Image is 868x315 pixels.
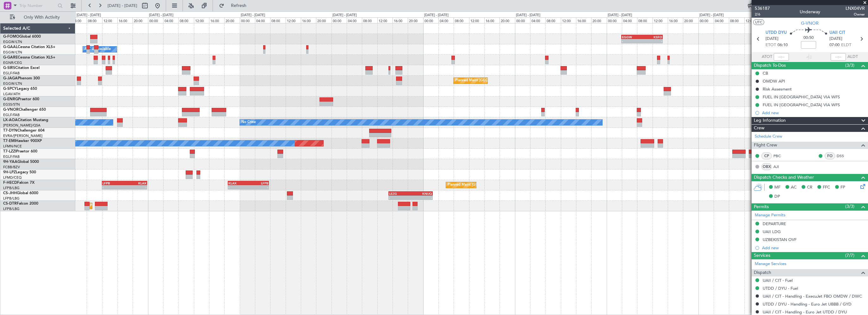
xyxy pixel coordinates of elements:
div: 16:00 [576,17,591,23]
a: LFMD/CEQ [3,175,22,180]
span: Flight Crew [754,142,777,149]
a: LGAV/ATH [3,92,20,96]
span: G-VNOR [3,108,19,112]
input: --:-- [774,53,789,61]
button: UTC [753,19,764,25]
div: 16:00 [484,17,499,23]
a: G-GARECessna Citation XLS+ [3,56,55,59]
span: AC [791,184,797,191]
div: 00:00 [332,17,347,23]
div: 20:00 [133,17,148,23]
span: MF [774,184,780,191]
a: 9H-YAAGlobal 5000 [3,160,39,164]
span: Owner [846,12,865,17]
span: (7/7) [845,252,854,259]
div: 16:00 [393,17,408,23]
a: EGLF/FAB [3,71,20,76]
a: G-FOMOGlobal 6000 [3,35,41,39]
span: ELDT [841,42,851,48]
div: [DATE] - [DATE] [699,13,724,18]
div: 16:00 [209,17,224,23]
div: 08:00 [545,17,561,23]
span: (3/3) [845,62,854,69]
input: Trip Number [19,1,56,10]
span: 9H-LPZ [3,170,16,174]
span: FFC [823,184,830,191]
div: OBX [761,163,772,170]
span: 06:10 [778,42,788,48]
a: LX-AOACitation Mustang [3,118,48,122]
div: 08:00 [637,17,652,23]
div: 00:00 [607,17,622,23]
div: FUEL IN [GEOGRAPHIC_DATA] VIA WFS [763,94,840,100]
a: EGGW/LTN [3,81,22,86]
a: G-ENRGPraetor 600 [3,97,39,101]
a: EGLF/FAB [3,154,20,159]
span: Services [754,252,770,259]
span: Dispatch To-Dos [754,62,786,69]
div: [DATE] - [DATE] [149,13,173,18]
div: 04:00 [347,17,362,23]
div: No Crew [241,118,256,127]
span: Refresh [226,3,252,8]
div: - [411,196,432,200]
a: Manage Services [755,261,786,267]
a: LFPB/LBG [3,186,20,190]
a: UAII / CIT - Fuel [763,278,793,283]
div: [DATE] - [DATE] [241,13,265,18]
div: - [102,185,125,189]
span: T7-DYN [3,129,17,133]
a: LFPB/LBG [3,196,20,201]
span: CS-JHH [3,191,17,195]
a: F-HECDFalcon 7X [3,181,34,185]
a: EVRA/[PERSON_NAME] [3,133,42,138]
div: 12:00 [744,17,759,23]
span: Dispatch Checks and Weather [754,174,814,181]
div: Planned Maint Sofia [90,201,122,211]
div: 08:00 [362,17,377,23]
span: Only With Activity [16,15,67,20]
span: CR [807,184,812,191]
a: LFPB/LBG [3,207,20,211]
div: 04:00 [622,17,637,23]
span: LNX04VR [846,5,865,12]
div: A/C Unavailable [84,45,111,54]
div: 12:00 [653,17,668,23]
a: G-JAGAPhenom 300 [3,77,40,80]
div: 20:00 [316,17,331,23]
div: 16:00 [117,17,133,23]
div: 04:00 [71,17,87,23]
a: EGSS/STN [3,102,20,107]
div: 04:00 [714,17,729,23]
span: G-GARE [3,56,18,59]
span: (3/3) [845,203,854,210]
a: EGGW/LTN [3,50,22,55]
div: CP [761,152,772,159]
span: G-JAGA [3,77,18,80]
div: 00:00 [423,17,438,23]
div: 00:00 [148,17,163,23]
a: PBC [773,153,788,159]
div: 12:00 [469,17,484,23]
a: LFMN/NCE [3,144,22,149]
a: AJI [773,164,788,170]
div: KSFO [642,35,662,39]
div: UAII LDG [763,229,781,234]
div: Planned Maint [GEOGRAPHIC_DATA] ([GEOGRAPHIC_DATA]) [455,76,555,85]
a: G-VNORChallenger 650 [3,108,46,112]
a: Manage Permits [755,212,785,219]
div: FUEL IN [GEOGRAPHIC_DATA] VIA WFS [763,102,840,108]
a: T7-LZZIPraetor 600 [3,150,37,153]
span: G-VNOR [801,20,819,27]
a: UTDD / DYU - Handling - Euro Jet UBBB / GYD [763,301,852,307]
span: ALDT [847,54,858,60]
span: UAII CIT [829,30,845,36]
div: 16:00 [301,17,316,23]
span: 536187 [755,5,770,12]
div: 12:00 [561,17,576,23]
a: T7-EMIHawker 900XP [3,139,42,143]
a: CS-DTRFalcon 2000 [3,202,38,206]
div: [DATE] - [DATE] [608,13,632,18]
div: 00:00 [515,17,530,23]
div: LFPB [102,181,125,185]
